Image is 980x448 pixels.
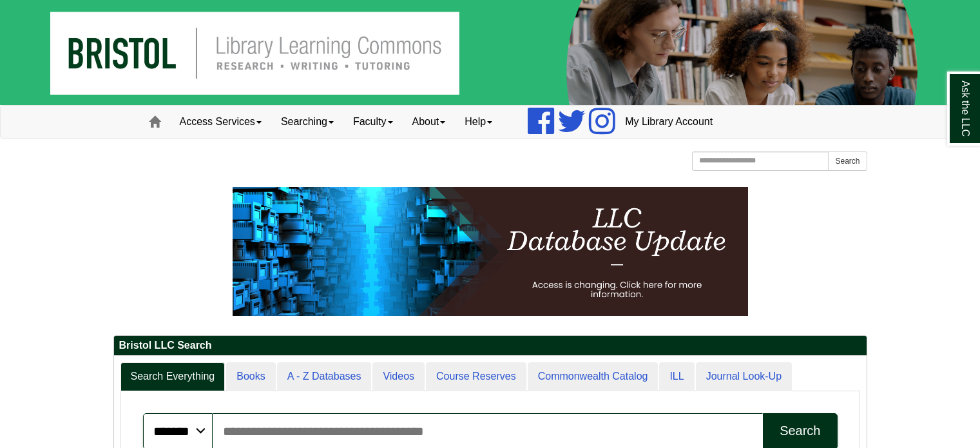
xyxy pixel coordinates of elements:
[277,362,372,391] a: A - Z Databases
[271,106,343,138] a: Searching
[372,362,425,391] a: Videos
[780,424,820,438] div: Search
[403,106,456,138] a: About
[659,362,694,391] a: ILL
[696,362,792,391] a: Journal Look-Up
[120,362,226,391] a: Search Everything
[226,362,275,391] a: Books
[426,362,526,391] a: Course Reserves
[233,187,748,316] img: HTML tutorial
[528,362,658,391] a: Commonwealth Catalog
[114,336,867,356] h2: Bristol LLC Search
[615,106,722,138] a: My Library Account
[343,106,403,138] a: Faculty
[170,106,271,138] a: Access Services
[455,106,502,138] a: Help
[828,151,867,171] button: Search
